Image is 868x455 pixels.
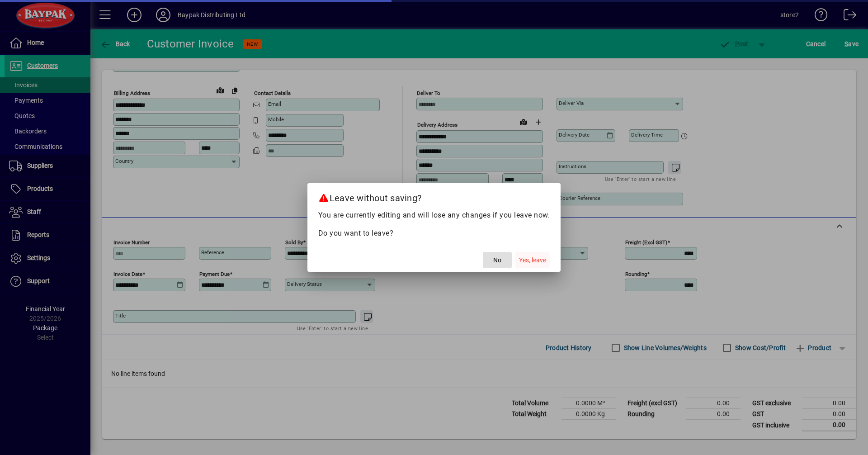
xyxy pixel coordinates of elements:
span: Yes, leave [519,256,546,265]
button: Yes, leave [515,252,550,268]
span: No [493,256,501,265]
button: No [483,252,512,268]
p: You are currently editing and will lose any changes if you leave now. [318,210,550,221]
p: Do you want to leave? [318,228,550,239]
h2: Leave without saving? [307,183,561,209]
